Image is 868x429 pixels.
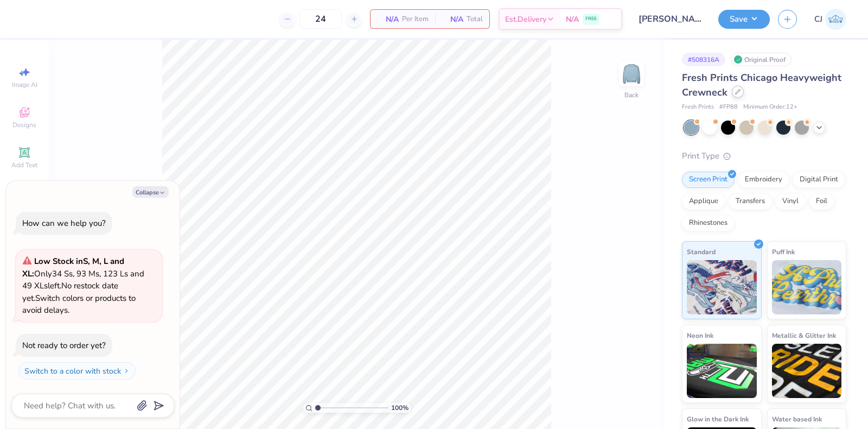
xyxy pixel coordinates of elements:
input: Untitled Design [630,8,710,30]
div: Rhinestones [682,215,735,231]
img: Switch to a color with stock [123,368,130,374]
button: Save [718,10,770,29]
span: Standard [687,246,716,257]
span: Only 34 Ss, 93 Ms, 123 Ls and 49 XLs left. Switch colors or products to avoid delays. [22,256,144,316]
span: Image AI [12,80,37,89]
img: Puff Ink [772,260,842,314]
div: Back [624,90,639,100]
span: FREE [585,15,597,23]
img: Carljude Jashper Liwanag [825,9,846,30]
span: Designs [12,121,36,129]
img: Metallic & Glitter Ink [772,344,842,398]
button: Collapse [132,186,169,198]
img: Back [621,63,642,85]
div: # 508316A [682,53,725,66]
span: N/A [377,14,399,25]
span: No restock date yet. [22,280,118,304]
div: Original Proof [731,53,792,66]
span: N/A [566,14,579,25]
img: Neon Ink [687,344,757,398]
span: Minimum Order: 12 + [743,103,797,112]
span: Neon Ink [687,330,713,341]
span: Fresh Prints [682,103,714,112]
span: Per Item [402,14,429,25]
span: N/A [442,14,463,25]
a: CJ [814,9,846,30]
img: Standard [687,260,757,314]
div: How can we help you? [22,218,106,229]
span: Glow in the Dark Ink [687,413,749,425]
div: Not ready to order yet? [22,340,106,351]
div: Applique [682,193,725,210]
span: Metallic & Glitter Ink [772,330,836,341]
span: Water based Ink [772,413,822,425]
span: Est. Delivery [505,14,546,25]
span: # FP88 [719,103,738,112]
input: – – [299,9,342,29]
span: Add Text [11,161,37,169]
span: Total [467,14,483,25]
span: 100 % [391,403,409,413]
div: Vinyl [775,193,806,210]
div: Screen Print [682,172,735,188]
span: CJ [814,13,822,26]
div: Embroidery [738,172,789,188]
div: Foil [809,193,834,210]
div: Digital Print [793,172,845,188]
div: Print Type [682,150,846,162]
button: Switch to a color with stock [18,362,136,380]
span: Puff Ink [772,246,795,257]
span: Fresh Prints Chicago Heavyweight Crewneck [682,71,841,99]
strong: Low Stock in S, M, L and XL : [22,256,124,279]
div: Transfers [729,193,772,210]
